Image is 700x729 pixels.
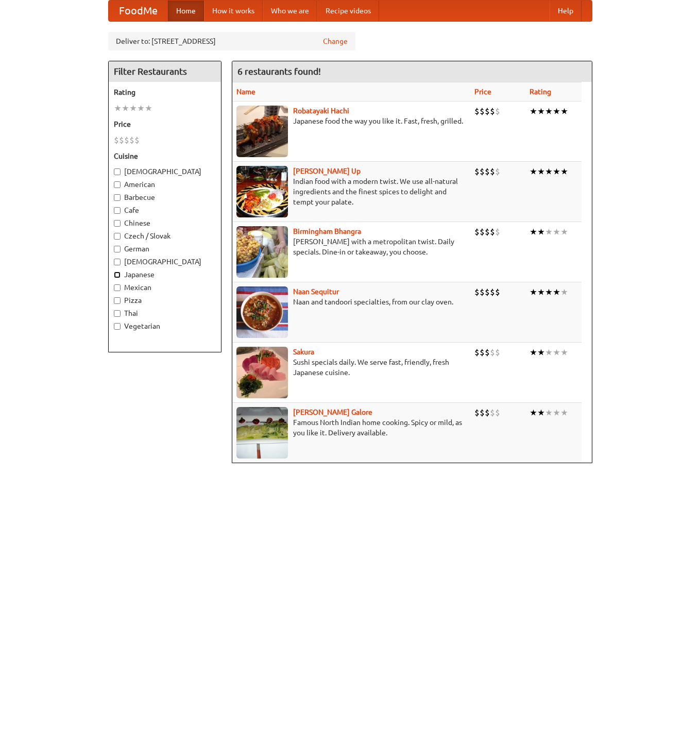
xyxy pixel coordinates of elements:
[560,166,568,177] li: ★
[474,286,480,298] li: $
[114,295,216,306] label: Pizza
[114,166,216,177] label: [DEMOGRAPHIC_DATA]
[495,347,500,358] li: $
[490,347,495,358] li: $
[537,226,545,238] li: ★
[236,236,467,257] p: [PERSON_NAME] with a metropolitan twist. Daily specials. Dine-in or takeaway, you choose.
[114,231,216,241] label: Czech / Slovak
[537,166,545,177] li: ★
[560,347,568,358] li: ★
[236,286,288,338] img: naansequitur.jpg
[236,116,467,126] p: Japanese food the way you like it. Fast, fresh, grilled.
[263,1,317,21] a: Who we are
[495,106,500,117] li: $
[114,151,216,161] h5: Cuisine
[495,226,500,238] li: $
[485,286,490,298] li: $
[204,1,263,21] a: How it works
[537,407,545,418] li: ★
[560,286,568,298] li: ★
[114,220,121,227] input: Chinese
[108,32,355,50] div: Deliver to: [STREET_ADDRESS]
[490,166,495,177] li: $
[236,166,288,217] img: curryup.jpg
[530,347,537,358] li: ★
[495,286,500,298] li: $
[530,106,537,117] li: ★
[114,134,119,146] li: $
[490,226,495,238] li: $
[114,310,121,317] input: Thai
[114,181,121,188] input: American
[530,226,537,238] li: ★
[293,167,361,175] b: [PERSON_NAME] Up
[236,88,255,96] a: Name
[490,407,495,418] li: $
[474,226,480,238] li: $
[236,226,288,278] img: bhangra.jpg
[114,179,216,190] label: American
[530,286,537,298] li: ★
[530,166,537,177] li: ★
[236,176,467,207] p: Indian food with a modern twist. We use all-natural ingredients and the finest spices to delight ...
[485,347,490,358] li: $
[237,66,321,76] ng-pluralize: 6 restaurants found!
[293,227,361,235] a: Birmingham Bhangra
[114,244,216,254] label: German
[129,103,137,114] li: ★
[114,323,121,330] input: Vegetarian
[114,87,216,97] h5: Rating
[236,297,467,307] p: Naan and tandoori specialties, from our clay oven.
[114,321,216,331] label: Vegetarian
[168,1,204,21] a: Home
[109,61,221,82] h4: Filter Restaurants
[114,259,121,265] input: [DEMOGRAPHIC_DATA]
[114,282,216,293] label: Mexican
[474,106,480,117] li: $
[114,205,216,215] label: Cafe
[480,226,485,238] li: $
[236,106,288,157] img: robatayaki.jpg
[485,166,490,177] li: $
[129,134,134,146] li: $
[560,106,568,117] li: ★
[480,407,485,418] li: $
[323,36,348,46] a: Change
[236,347,288,398] img: sakura.jpg
[480,106,485,117] li: $
[553,166,560,177] li: ★
[495,166,500,177] li: $
[490,286,495,298] li: $
[293,287,339,296] b: Naan Sequitur
[560,226,568,238] li: ★
[114,272,121,278] input: Japanese
[537,106,545,117] li: ★
[109,1,168,21] a: FoodMe
[145,103,152,114] li: ★
[530,407,537,418] li: ★
[553,407,560,418] li: ★
[293,348,314,356] b: Sakura
[474,88,491,96] a: Price
[114,308,216,318] label: Thai
[474,166,480,177] li: $
[293,107,349,115] a: Robatayaki Hachi
[114,168,121,175] input: [DEMOGRAPHIC_DATA]
[119,134,124,146] li: $
[114,257,216,267] label: [DEMOGRAPHIC_DATA]
[545,166,553,177] li: ★
[236,417,467,438] p: Famous North Indian home cooking. Spicy or mild, as you like it. Delivery available.
[114,194,121,201] input: Barbecue
[293,408,372,416] b: [PERSON_NAME] Galore
[545,407,553,418] li: ★
[485,407,490,418] li: $
[114,246,121,252] input: German
[114,233,121,240] input: Czech / Slovak
[553,226,560,238] li: ★
[480,286,485,298] li: $
[474,347,480,358] li: $
[480,166,485,177] li: $
[114,192,216,202] label: Barbecue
